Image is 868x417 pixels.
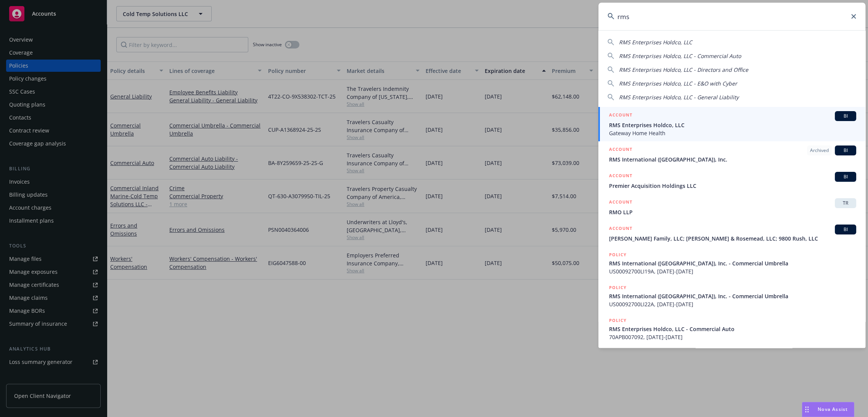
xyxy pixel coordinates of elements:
[598,220,865,247] a: ACCOUNTBI[PERSON_NAME] Family, LLC; [PERSON_NAME] & Rosemead, LLC; 9800 Rush, LLC
[598,107,865,141] a: ACCOUNTBIRMS Enterprises Holdco, LLCGateway Home Health
[609,300,856,308] span: US00092700LI22A, [DATE]-[DATE]
[609,111,632,120] h5: ACCOUNT
[609,267,856,275] span: US00092700LI19A, [DATE]-[DATE]
[609,172,632,181] h5: ACCOUNT
[598,168,865,194] a: ACCOUNTBIPremier Acquisition Holdings LLC
[609,284,627,291] h5: POLICY
[619,66,748,73] span: RMS Enterprises Holdco, LLC - Directors and Office
[802,402,812,417] div: Drag to move
[609,325,856,333] span: RMS Enterprises Holdco, LLC - Commercial Auto
[609,182,856,190] span: Premier Acquisition Holdings LLC
[598,194,865,220] a: ACCOUNTTRRMO LLP
[609,121,856,129] span: RMS Enterprises Holdco, LLC
[810,147,829,154] span: Archived
[609,225,632,234] h5: ACCOUNT
[609,333,856,341] span: 70APB007092, [DATE]-[DATE]
[609,145,632,155] h5: ACCOUNT
[609,234,856,242] span: [PERSON_NAME] Family, LLC; [PERSON_NAME] & Rosemead, LLC; 9800 Rush, LLC
[838,173,853,180] span: BI
[609,198,632,207] h5: ACCOUNT
[609,251,627,259] h5: POLICY
[619,94,739,101] span: RMS Enterprises Holdco, LLC - General Liability
[802,402,854,417] button: Nova Assist
[598,141,865,168] a: ACCOUNTArchivedBIRMS International ([GEOGRAPHIC_DATA]), Inc.
[609,259,856,267] span: RMS International ([GEOGRAPHIC_DATA]), Inc. - Commercial Umbrella
[838,226,853,233] span: BI
[818,406,848,412] span: Nova Assist
[609,317,627,324] h5: POLICY
[838,200,853,207] span: TR
[598,247,865,280] a: POLICYRMS International ([GEOGRAPHIC_DATA]), Inc. - Commercial UmbrellaUS00092700LI19A, [DATE]-[D...
[619,52,741,60] span: RMS Enterprises Holdco, LLC - Commercial Auto
[598,312,865,345] a: POLICYRMS Enterprises Holdco, LLC - Commercial Auto70APB007092, [DATE]-[DATE]
[609,129,856,137] span: Gateway Home Health
[609,208,856,216] span: RMO LLP
[609,155,856,163] span: RMS International ([GEOGRAPHIC_DATA]), Inc.
[598,280,865,312] a: POLICYRMS International ([GEOGRAPHIC_DATA]), Inc. - Commercial UmbrellaUS00092700LI22A, [DATE]-[D...
[619,80,737,87] span: RMS Enterprises Holdco, LLC - E&O with Cyber
[838,147,853,154] span: BI
[619,39,692,46] span: RMS Enterprises Holdco, LLC
[838,113,853,120] span: BI
[598,3,865,30] input: Search...
[609,292,856,300] span: RMS International ([GEOGRAPHIC_DATA]), Inc. - Commercial Umbrella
